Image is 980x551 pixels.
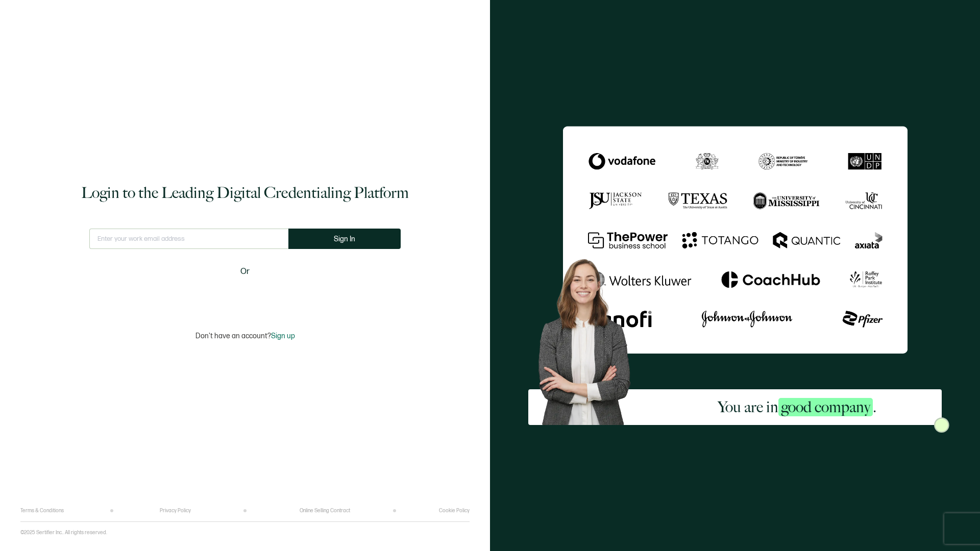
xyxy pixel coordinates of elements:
[778,398,873,416] span: good company
[300,508,350,514] a: Online Selling Contract
[934,417,949,433] img: Sertifier Login
[20,530,107,536] p: ©2025 Sertifier Inc.. All rights reserved.
[271,332,295,340] span: Sign up
[20,508,64,514] a: Terms & Conditions
[81,183,409,203] h1: Login to the Leading Digital Credentialing Platform
[718,397,876,417] h2: You are in .
[334,235,355,243] span: Sign In
[288,229,401,249] button: Sign In
[195,332,295,340] p: Don't have an account?
[89,229,288,249] input: Enter your work email address
[160,508,191,514] a: Privacy Policy
[240,265,250,278] span: Or
[528,251,652,424] img: Sertifier Login - You are in <span class="strong-h">good company</span>. Hero
[439,508,470,514] a: Cookie Policy
[181,285,309,307] iframe: Sign in with Google Button
[563,126,908,353] img: Sertifier Login - You are in <span class="strong-h">good company</span>.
